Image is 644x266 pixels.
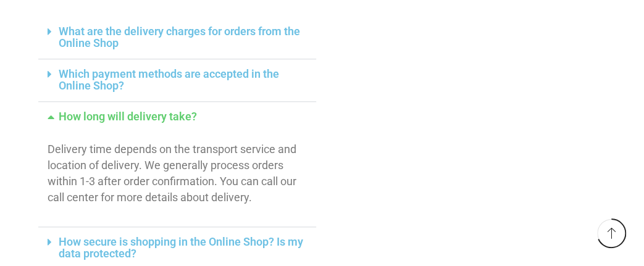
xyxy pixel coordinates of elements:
[38,102,316,132] div: How long will delivery take?
[59,235,303,260] a: How secure is shopping in the Online Shop? Is my data protected?
[38,59,316,102] div: Which payment methods are accepted in the Online Shop?
[38,17,316,59] div: What are the delivery charges for orders from the Online Shop
[59,67,279,92] a: Which payment methods are accepted in the Online Shop?
[38,132,316,227] div: How long will delivery take?
[59,25,300,49] a: What are the delivery charges for orders from the Online Shop
[48,141,307,205] p: Delivery time depends on the transport service and location of delivery. We generally process ord...
[59,110,197,123] a: How long will delivery take?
